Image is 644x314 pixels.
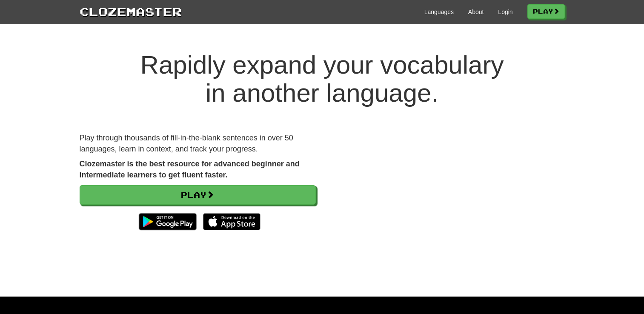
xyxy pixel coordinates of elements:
a: Play [527,4,565,19]
a: Clozemaster [80,3,182,19]
img: Get it on Google Play [135,209,200,234]
a: Login [498,8,512,16]
img: Download_on_the_App_Store_Badge_US-UK_135x40-25178aeef6eb6b83b96f5f2d004eda3bffbb37122de64afbaef7... [203,213,260,230]
a: Languages [424,8,454,16]
strong: Clozemaster is the best resource for advanced beginner and intermediate learners to get fluent fa... [80,160,300,179]
a: About [468,8,484,16]
p: Play through thousands of fill-in-the-blank sentences in over 50 languages, learn in context, and... [80,133,316,154]
a: Play [80,185,316,205]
